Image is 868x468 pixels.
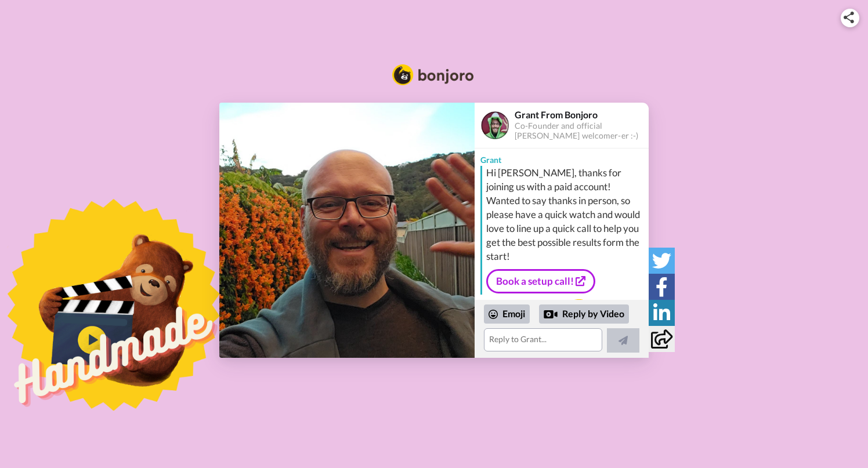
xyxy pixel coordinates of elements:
[539,304,629,324] div: Reply by Video
[486,269,595,293] a: Book a setup call!
[475,299,649,342] div: Send Grant a reply.
[486,166,646,263] div: Hi [PERSON_NAME], thanks for joining us with a paid account! Wanted to say thanks in person, so p...
[844,12,854,23] img: ic_share.svg
[219,103,475,358] img: 778184c3-6195-4163-937f-7992fee8c194-thumb.jpg
[515,121,648,141] div: Co-Founder and official [PERSON_NAME] welcomer-er :-)
[481,111,509,139] img: Profile Image
[392,64,473,85] img: Bonjoro Logo
[475,148,649,166] div: Grant
[536,299,587,322] img: message.svg
[544,307,558,321] div: Reply by Video
[515,109,648,120] div: Grant From Bonjoro
[484,304,530,323] div: Emoji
